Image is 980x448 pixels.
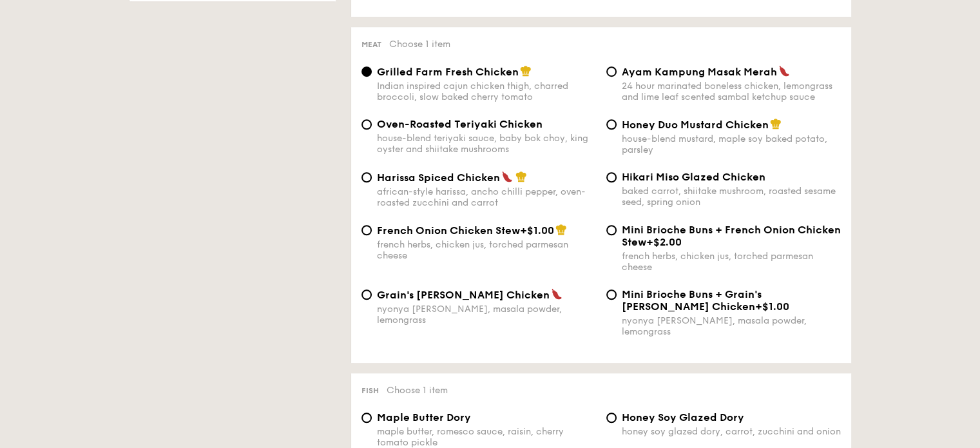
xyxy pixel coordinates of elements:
[622,133,841,155] div: house-blend mustard, maple soy baked potato, parsley
[377,133,596,155] div: house-blend teriyaki sauce, baby bok choy, king oyster and shiitake mushrooms
[606,119,617,130] input: Honey Duo Mustard Chickenhouse-blend mustard, maple soy baked potato, parsley
[622,411,744,424] span: Honey Soy Glazed Dory
[755,300,789,313] span: +$1.00
[377,81,596,102] div: Indian inspired cajun chicken thigh, charred broccoli, slow baked cherry tomato
[606,413,617,423] input: Honey Soy Glazed Doryhoney soy glazed dory, carrot, zucchini and onion
[622,426,841,437] div: honey soy glazed dory, carrot, zucchini and onion
[377,411,471,424] span: Maple Butter Dory
[361,66,372,77] input: Grilled Farm Fresh ChickenIndian inspired cajun chicken thigh, charred broccoli, slow baked cherr...
[622,81,841,102] div: 24 hour marinated boneless chicken, lemongrass and lime leaf scented sambal ketchup sauce
[520,65,532,77] img: icon-chef-hat.a58ddaea.svg
[377,186,596,208] div: african-style harissa, ancho chilli pepper, oven-roasted zucchini and carrot
[622,224,841,248] span: Mini Brioche Buns + French Onion Chicken Stew
[606,289,617,300] input: Mini Brioche Buns + Grain's [PERSON_NAME] Chicken+$1.00nyonya [PERSON_NAME], masala powder, lemon...
[377,426,596,448] div: maple butter, romesco sauce, raisin, cherry tomato pickle
[778,65,790,77] img: icon-spicy.37a8142b.svg
[622,66,777,78] span: Ayam Kampung Masak Merah
[622,186,841,208] div: baked carrot, shiitake mushroom, roasted sesame seed, spring onion
[387,385,448,396] span: Choose 1 item
[622,315,841,337] div: nyonya [PERSON_NAME], masala powder, lemongrass
[361,40,381,49] span: Meat
[606,172,617,182] input: Hikari Miso Glazed Chickenbaked carrot, shiitake mushroom, roasted sesame seed, spring onion
[646,236,682,248] span: +$2.00
[377,171,500,184] span: Harissa Spiced Chicken
[377,66,519,78] span: Grilled Farm Fresh Chicken
[551,288,562,300] img: icon-spicy.37a8142b.svg
[501,171,513,182] img: icon-spicy.37a8142b.svg
[770,118,782,130] img: icon-chef-hat.a58ddaea.svg
[515,171,527,182] img: icon-chef-hat.a58ddaea.svg
[606,66,617,77] input: Ayam Kampung Masak Merah24 hour marinated boneless chicken, lemongrass and lime leaf scented samb...
[606,225,617,235] input: Mini Brioche Buns + French Onion Chicken Stew+$2.00french herbs, chicken jus, torched parmesan ch...
[622,171,765,183] span: Hikari Miso Glazed Chicken
[361,413,372,423] input: Maple Butter Dorymaple butter, romesco sauce, raisin, cherry tomato pickle
[377,304,596,326] div: nyonya [PERSON_NAME], masala powder, lemongrass
[622,119,769,131] span: Honey Duo Mustard Chicken
[377,289,550,301] span: Grain's [PERSON_NAME] Chicken
[377,239,596,261] div: french herbs, chicken jus, torched parmesan cheese
[520,224,554,237] span: +$1.00
[361,386,379,395] span: Fish
[389,39,450,50] span: Choose 1 item
[361,119,372,130] input: Oven-Roasted Teriyaki Chickenhouse-blend teriyaki sauce, baby bok choy, king oyster and shiitake ...
[361,289,372,300] input: Grain's [PERSON_NAME] Chickennyonya [PERSON_NAME], masala powder, lemongrass
[361,172,372,182] input: Harissa Spiced Chickenafrican-style harissa, ancho chilli pepper, oven-roasted zucchini and carrot
[622,251,841,273] div: french herbs, chicken jus, torched parmesan cheese
[377,224,520,237] span: French Onion Chicken Stew
[622,288,762,313] span: Mini Brioche Buns + Grain's [PERSON_NAME] Chicken
[555,224,567,235] img: icon-chef-hat.a58ddaea.svg
[361,225,372,235] input: French Onion Chicken Stew+$1.00french herbs, chicken jus, torched parmesan cheese
[377,118,543,130] span: Oven-Roasted Teriyaki Chicken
